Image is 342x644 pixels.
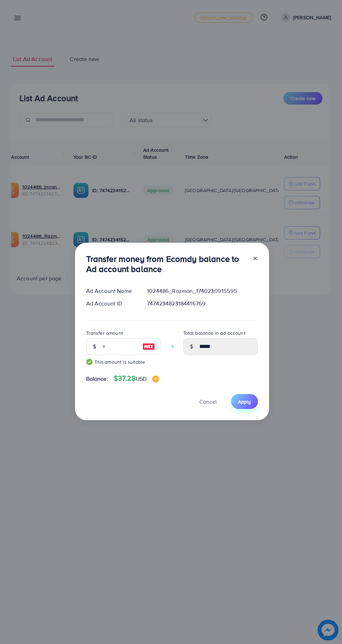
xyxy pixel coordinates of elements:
button: Cancel [191,394,225,409]
div: Ad Account Name [81,287,142,295]
span: USD [136,375,147,382]
span: Cancel [199,398,217,406]
small: This amount is suitable [86,358,161,365]
div: 7474234823184416769 [141,300,263,308]
button: Apply [231,394,258,409]
img: image [142,342,155,351]
h4: $37.28 [114,374,159,383]
label: Total balance in ad account [183,329,245,336]
span: Balance: [86,375,108,383]
label: Transfer amount [86,329,123,336]
div: 1024486_Razman_1740230915595 [141,287,263,295]
h3: Transfer money from Ecomdy balance to Ad account balance [86,254,247,274]
div: Ad Account ID [81,300,142,308]
span: Apply [238,398,251,405]
img: guide [86,359,92,365]
img: image [152,376,159,382]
